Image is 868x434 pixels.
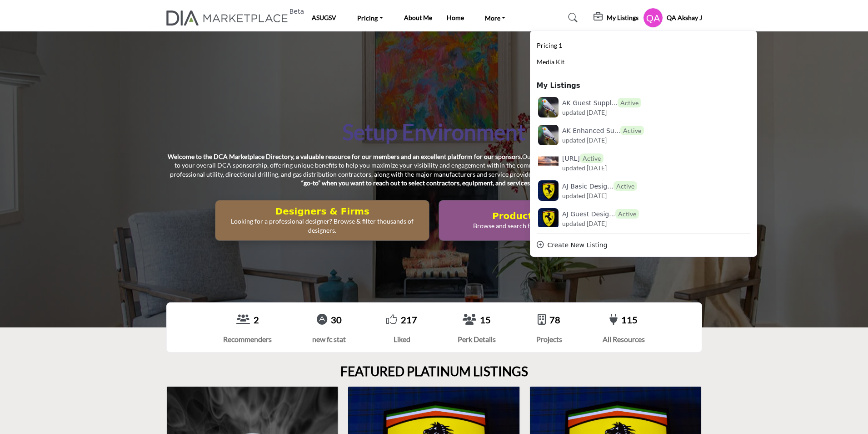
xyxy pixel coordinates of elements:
[562,163,607,173] span: updated [DATE]
[401,314,417,325] a: 217
[447,14,464,21] a: Home
[166,10,293,26] a: Beta
[594,12,639,23] div: My Listings
[537,41,562,51] a: Pricing 1
[340,364,528,379] h2: FEATURED PLATINUM LISTINGS
[562,135,607,145] span: updated [DATE]
[480,314,491,325] a: 15
[236,314,250,326] a: View Recommenders
[537,240,750,250] div: Create New Listing
[621,314,638,325] a: 115
[537,57,564,67] a: Media Kit
[562,209,639,219] h6: AJ Guest Designer
[562,107,607,117] span: updated [DATE]
[537,58,564,66] span: Media Kit
[168,153,522,160] strong: Welcome to the DCA Marketplace Directory, a valuable resource for our members and an excellent pl...
[562,98,641,107] h6: AK Guest Supplier
[530,31,757,257] div: My Listings
[442,210,650,221] h2: Product & Resources
[538,180,559,201] img: aj-basic-designer logo
[538,97,559,117] img: ak-guest-supplier logo
[618,98,641,107] span: Active
[289,8,304,15] h6: Beta
[312,14,336,21] a: ASUGSV
[386,334,417,345] div: Liked
[562,126,644,135] h6: AK Enhanced Supplier
[254,314,259,325] a: 2
[562,191,607,200] span: updated [DATE]
[620,126,644,135] span: Active
[538,208,559,229] img: aj-guest-designer logo
[331,314,342,325] a: 30
[439,200,653,241] button: Product & Resources Browse and search for suppliers and manufacturers
[580,153,604,163] span: Active
[537,125,661,145] a: ak-enhanced-supplier logo AK Enhanced Su...Active updated [DATE]
[559,10,584,25] a: Search
[537,153,661,173] a: hello-carls logo [URL]Active updated [DATE]
[537,180,661,201] a: aj-basic-designer logo AJ Basic Desig...Active updated [DATE]
[562,219,607,228] span: updated [DATE]
[538,153,559,173] img: hello-carls logo
[562,181,637,191] h6: AJ Basic Designer
[479,11,512,24] a: More
[603,334,645,345] div: All Resources
[537,41,562,49] span: Pricing 1
[643,8,663,28] button: Show hide supplier dropdown
[537,81,580,91] b: My Listings
[536,334,562,345] div: Projects
[404,14,432,21] a: About Me
[166,10,293,26] img: Site Logo
[215,200,429,241] button: Designers & Firms Looking for a professional designer? Browse & filter thousands of designers.
[223,334,272,345] div: Recommenders
[442,221,650,230] p: Browse and search for suppliers and manufacturers
[386,314,397,325] i: Go to Liked
[312,334,346,345] div: new fc stat
[458,334,496,345] div: Perk Details
[615,209,639,219] span: Active
[549,314,560,325] a: 78
[614,181,637,191] span: Active
[218,217,426,235] p: Looking for a professional designer? Browse & filter thousands of designers.
[351,11,389,24] a: Pricing
[537,208,661,229] a: aj-guest-designer logo AJ Guest Desig...Active updated [DATE]
[166,152,702,188] p: Our directory features various levels of listings that correspond to your overall DCA sponsorship...
[667,13,702,22] h5: QA Akshay J
[218,206,426,217] h2: Designers & Firms
[607,14,639,22] h5: My Listings
[538,125,559,145] img: ak-enhanced-supplier logo
[537,97,661,117] a: ak-guest-supplier logo AK Guest Suppl...Active updated [DATE]
[562,153,604,163] h6: Classbuddy.AI
[342,118,526,146] h1: Setup Environment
